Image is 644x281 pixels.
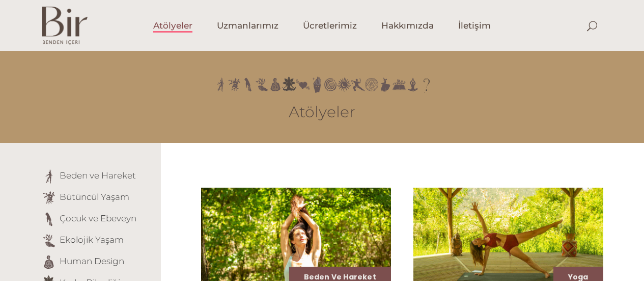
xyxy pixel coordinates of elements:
a: Bütüncül Yaşam [60,192,129,202]
a: Human Design [60,256,124,266]
a: Beden ve Hareket [60,170,136,181]
span: Atölyeler [153,20,192,32]
a: Ekolojik Yaşam [60,235,124,245]
span: İletişim [458,20,491,32]
a: Çocuk ve Ebeveyn [60,213,136,223]
span: Hakkımızda [381,20,434,32]
span: Uzmanlarımız [217,20,278,32]
span: Ücretlerimiz [303,20,357,32]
